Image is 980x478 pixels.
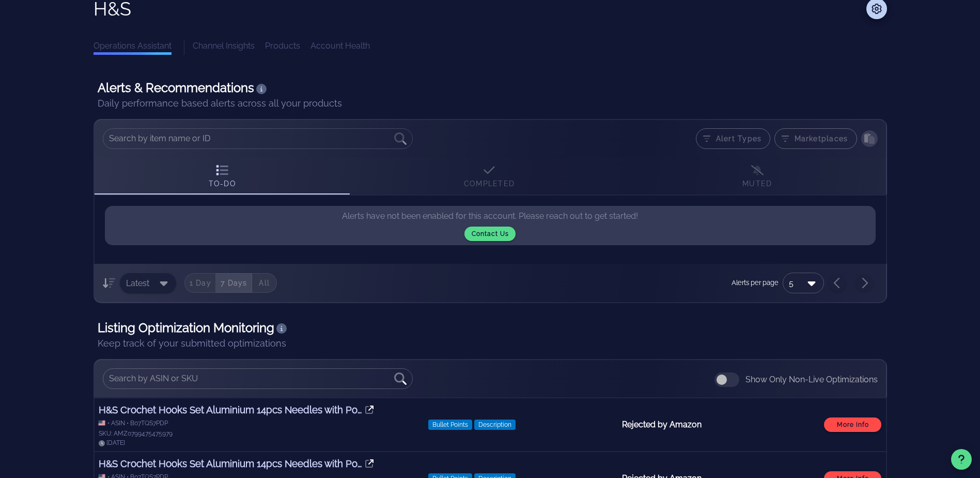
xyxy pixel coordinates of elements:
span: [DATE] [106,439,125,446]
nav: Pagination Navigation [824,272,878,294]
button: Support [951,449,972,470]
div: • ASIN • B07TQS7PDP [107,419,168,427]
h3: H&S Crochet Hooks Set Aluminium 14pcs Needles with Pouch Case 2mm 2.5mm 3mm 3.5mm 4mm 4.5mm 5mm 5... [99,402,363,417]
span: Description [474,420,516,430]
div: 5 [783,273,824,293]
h4: Rejected by Amazon [622,419,816,431]
input: Search by ASIN or SKU [109,370,392,387]
div: 5 [789,279,794,288]
div: Keep track of your submitted optimizations [98,336,883,351]
h1: Listing Optimization Monitoring [98,320,883,336]
input: Search by item name or ID [109,130,392,147]
label: Show Only Non-Live Optimizations [745,375,878,385]
span: contact us [471,230,509,237]
span: Bullet Points [428,420,472,430]
a: H&S Crochet Hooks Set Aluminium 14pcs Needles with Pouch Case 2mm 2.5mm 3mm 3.5mm 4mm 4.5mm 5mm 5... [99,402,416,417]
a: To-Do [95,157,350,195]
h1: Alerts & Recommendations [98,80,883,96]
div: Daily performance based alerts across all your products [98,96,883,111]
button: contact us [464,227,516,241]
p: Alerts have not been enabled for this account. Please reach out to get started! [105,206,876,245]
small: Alerts per page [732,278,779,288]
button: More Info [824,417,882,432]
span: SKU: AMZ0799475475979 [99,430,173,437]
a: H&S Crochet Hooks Set Aluminium 14pcs Needles with Pouch Case 2mm 2.5mm 3mm 3.5mm 4mm 4.5mm 5mm 5... [99,456,416,471]
span: More Info [830,421,875,428]
h3: H&S Crochet Hooks Set Aluminium 14pcs Needles with Pouch Case 2mm 2.5mm 3mm 3.5mm 4mm 4.5mm 5mm 5... [99,456,363,471]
